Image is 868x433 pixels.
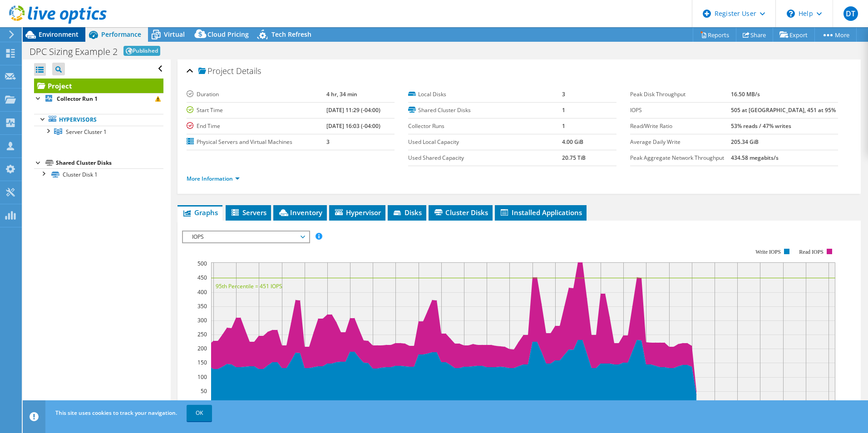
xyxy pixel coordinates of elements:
b: [DATE] 11:29 (-04:00) [326,106,380,114]
text: 50 [201,387,207,395]
label: IOPS [630,106,731,115]
b: 3 [562,90,565,98]
label: Shared Cluster Disks [408,106,562,115]
b: 3 [326,138,330,146]
span: Disks [392,208,422,217]
label: Peak Disk Throughput [630,90,731,99]
span: Servers [230,208,266,217]
b: 505 at [GEOGRAPHIC_DATA], 451 at 95% [731,106,836,114]
a: Hypervisors [34,114,163,126]
text: 300 [197,316,207,324]
a: Cluster Disk 1 [34,168,163,180]
svg: \n [787,10,795,18]
b: 4 hr, 34 min [326,90,357,98]
text: 150 [197,359,207,366]
span: Details [236,65,261,76]
label: Collector Runs [408,122,562,131]
span: Cloud Pricing [207,30,249,39]
span: Virtual [164,30,185,39]
label: Used Local Capacity [408,138,562,147]
text: Read IOPS [799,249,824,255]
label: Peak Aggregate Network Throughput [630,153,731,162]
label: Local Disks [408,90,562,99]
b: 16.50 MB/s [731,90,760,98]
span: IOPS [187,231,304,242]
b: Collector Run 1 [57,95,98,103]
text: Write IOPS [755,249,781,255]
span: Installed Applications [499,208,582,217]
b: [DATE] 16:03 (-04:00) [326,122,380,130]
text: 450 [197,274,207,281]
a: Collector Run 1 [34,93,163,105]
span: Hypervisor [334,208,381,217]
text: 400 [197,288,207,296]
b: 434.58 megabits/s [731,154,779,162]
label: Used Shared Capacity [408,153,562,162]
b: 1 [562,106,565,114]
span: Project [198,67,234,76]
a: OK [187,405,212,421]
h1: DPC Sizing Example 2 [30,47,118,56]
text: 95th Percentile = 451 IOPS [216,282,282,290]
span: Performance [101,30,141,39]
b: 53% reads / 47% writes [731,122,791,130]
b: 1 [562,122,565,130]
text: 250 [197,330,207,338]
b: 205.34 GiB [731,138,759,146]
text: 100 [197,373,207,381]
label: Duration [187,90,326,99]
a: Export [773,28,815,42]
b: 4.00 GiB [562,138,583,146]
a: Project [34,79,163,93]
label: Read/Write Ratio [630,122,731,131]
text: 200 [197,344,207,352]
span: Server Cluster 1 [66,128,107,136]
label: Physical Servers and Virtual Machines [187,138,326,147]
a: Share [736,28,773,42]
label: Average Daily Write [630,138,731,147]
span: Published [123,46,160,56]
a: Server Cluster 1 [34,126,163,138]
span: Environment [39,30,79,39]
span: DT [843,6,858,21]
label: Start Time [187,106,326,115]
span: This site uses cookies to track your navigation. [55,409,177,417]
label: End Time [187,122,326,131]
span: Inventory [278,208,322,217]
span: Graphs [182,208,218,217]
span: Cluster Disks [433,208,488,217]
text: 350 [197,302,207,310]
text: 500 [197,260,207,267]
div: Shared Cluster Disks [56,157,163,168]
a: Reports [693,28,736,42]
span: Tech Refresh [271,30,311,39]
a: More [814,28,857,42]
a: More Information [187,175,240,182]
b: 20.75 TiB [562,154,586,162]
